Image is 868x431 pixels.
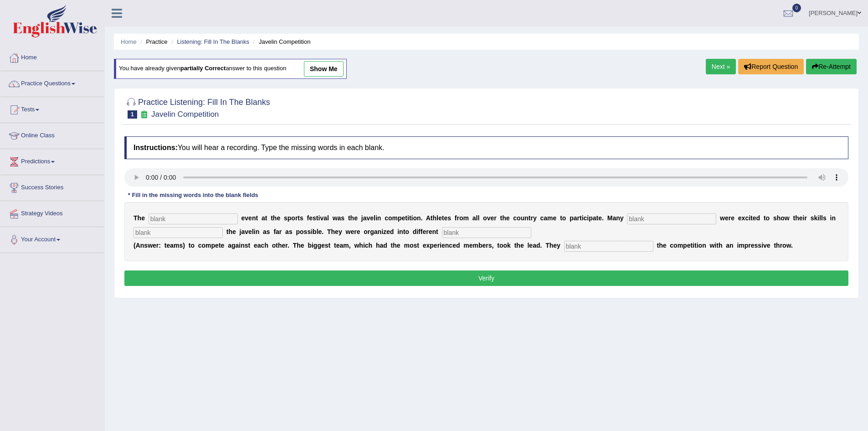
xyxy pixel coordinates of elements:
[320,214,324,222] b: v
[397,228,399,235] b: i
[596,214,599,222] b: t
[183,242,185,249] b: )
[756,214,760,222] b: d
[140,242,144,249] b: n
[380,242,383,249] b: a
[144,242,148,249] b: s
[398,214,402,222] b: p
[627,213,716,224] input: blank
[386,228,390,235] b: e
[781,214,785,222] b: o
[483,214,487,222] b: o
[410,242,414,249] b: o
[413,242,417,249] b: s
[598,214,602,222] b: e
[392,214,398,222] b: m
[502,214,506,222] b: h
[823,214,827,222] b: s
[205,242,211,249] b: m
[750,214,753,222] b: t
[500,214,503,222] b: t
[166,242,170,249] b: e
[365,242,369,249] b: c
[307,214,309,222] b: f
[364,228,368,235] b: o
[513,214,517,222] b: c
[429,228,432,235] b: e
[570,214,574,222] b: p
[830,214,832,222] b: i
[473,214,476,222] b: a
[388,214,392,222] b: o
[221,242,225,249] b: e
[383,228,386,235] b: z
[423,242,426,249] b: e
[276,242,278,249] b: t
[442,227,531,238] input: blank
[252,228,254,235] b: l
[620,214,624,222] b: y
[256,228,260,235] b: n
[334,242,336,249] b: t
[397,242,401,249] b: e
[720,214,725,222] b: w
[422,228,426,235] b: e
[562,214,566,222] b: o
[180,65,226,72] b: partially correct
[265,214,267,222] b: t
[814,214,817,222] b: k
[517,214,521,222] b: o
[580,214,582,222] b: t
[327,228,331,235] b: T
[0,175,104,198] a: Success Stories
[766,214,770,222] b: o
[369,242,373,249] b: h
[198,242,202,249] b: c
[476,214,478,222] b: l
[134,214,138,222] b: T
[331,228,335,235] b: h
[278,242,282,249] b: h
[0,123,104,146] a: Online Class
[350,228,354,235] b: e
[354,228,356,235] b: r
[339,228,342,235] b: y
[156,242,159,249] b: r
[349,242,351,249] b: ,
[806,59,857,74] button: Re-Attempt
[241,228,245,235] b: a
[124,270,848,286] button: Verify
[738,59,804,74] button: Report Question
[134,242,136,249] b: (
[316,214,318,222] b: t
[577,214,580,222] b: r
[0,149,104,172] a: Predictions
[385,214,388,222] b: c
[170,242,174,249] b: a
[417,214,421,222] b: n
[311,228,313,235] b: i
[254,228,256,235] b: i
[368,228,370,235] b: r
[418,228,421,235] b: f
[267,228,270,235] b: s
[764,214,766,222] b: t
[301,242,304,249] b: e
[271,214,273,222] b: t
[189,242,191,249] b: t
[0,97,104,120] a: Tests
[124,96,270,119] h2: Practice Listening: Fill In The Blanks
[738,214,742,222] b: e
[478,214,479,222] b: l
[374,228,378,235] b: a
[279,228,282,235] b: r
[431,214,433,222] b: t
[405,228,409,235] b: o
[399,228,403,235] b: n
[405,214,407,222] b: t
[821,214,823,222] b: l
[773,214,777,222] b: s
[403,228,406,235] b: t
[304,61,344,77] a: show me
[442,242,445,249] b: e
